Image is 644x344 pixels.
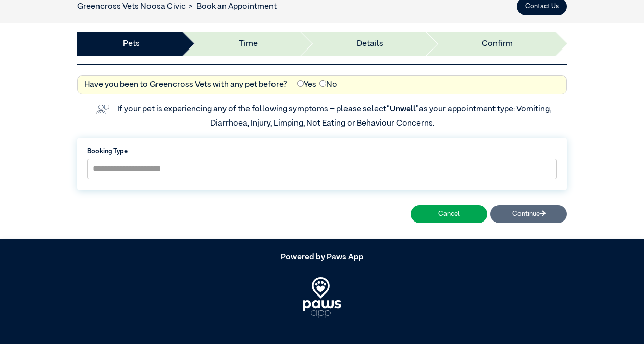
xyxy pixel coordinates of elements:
[93,101,112,117] img: vet
[117,105,553,128] label: If your pet is experiencing any of the following symptoms – please select as your appointment typ...
[77,1,277,13] nav: breadcrumb
[386,105,419,113] span: “Unwell”
[186,1,277,13] li: Book an Appointment
[411,205,487,223] button: Cancel
[319,79,337,91] label: No
[77,252,567,262] h5: Powered by Paws App
[319,80,326,87] input: No
[84,79,287,91] label: Have you been to Greencross Vets with any pet before?
[77,3,186,11] a: Greencross Vets Noosa Civic
[297,80,304,87] input: Yes
[303,277,342,317] img: PawsApp
[297,79,316,91] label: Yes
[87,146,557,156] label: Booking Type
[123,38,140,50] a: Pets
